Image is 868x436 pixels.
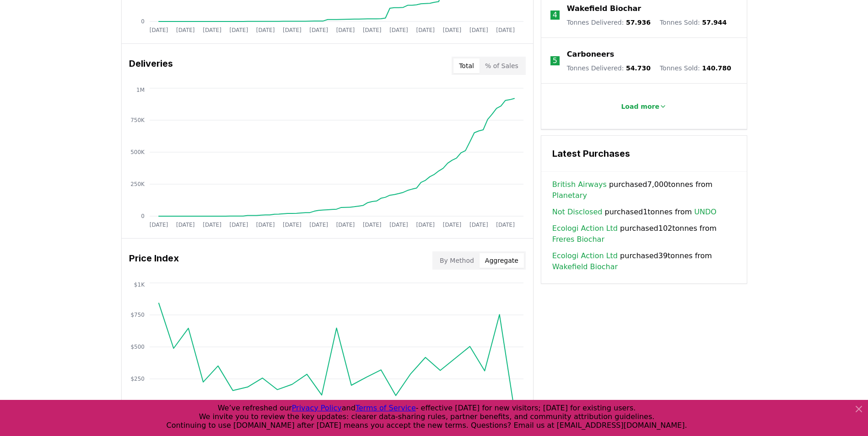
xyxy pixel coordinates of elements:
tspan: [DATE] [176,27,194,33]
tspan: 500K [130,149,145,155]
tspan: [DATE] [229,222,248,228]
p: 5 [553,55,557,66]
h3: Latest Purchases [552,147,736,160]
p: Load more [621,102,659,111]
p: Tonnes Sold : [660,64,731,73]
p: Tonnes Delivered : [567,18,651,27]
tspan: $750 [130,312,145,318]
button: Aggregate [480,253,524,268]
a: Freres Biochar [552,234,604,245]
tspan: 250K [130,181,145,187]
span: 57.944 [702,19,727,26]
tspan: $500 [130,344,145,350]
tspan: [DATE] [442,27,461,33]
tspan: 0 [141,18,145,25]
a: Wakefield Biochar [567,3,641,14]
tspan: $250 [130,376,145,382]
p: 4 [553,10,557,21]
tspan: [DATE] [496,27,515,33]
a: Wakefield Biochar [552,261,618,272]
tspan: [DATE] [416,27,435,33]
p: Tonnes Sold : [660,18,727,27]
tspan: [DATE] [469,27,488,33]
span: purchased 7,000 tonnes from [552,179,736,201]
tspan: [DATE] [283,27,302,33]
a: Not Disclosed [552,207,603,218]
tspan: [DATE] [283,222,302,228]
tspan: [DATE] [469,222,488,228]
tspan: [DATE] [149,27,168,33]
tspan: [DATE] [203,27,221,33]
button: Load more [614,97,674,116]
tspan: [DATE] [389,222,408,228]
tspan: [DATE] [362,222,381,228]
tspan: [DATE] [309,27,328,33]
tspan: [DATE] [256,222,275,228]
span: purchased 39 tonnes from [552,250,736,272]
tspan: 750K [130,117,145,123]
a: Ecologi Action Ltd [552,250,618,261]
h3: Deliveries [129,57,173,75]
tspan: $1K [134,282,145,288]
span: 54.730 [626,64,651,72]
a: Ecologi Action Ltd [552,223,618,234]
tspan: [DATE] [442,222,461,228]
tspan: [DATE] [229,27,248,33]
button: Total [453,58,480,73]
tspan: [DATE] [496,222,515,228]
button: % of Sales [480,58,524,73]
p: Tonnes Delivered : [567,64,651,73]
tspan: [DATE] [203,222,221,228]
span: purchased 1 tonnes from [552,207,717,218]
tspan: [DATE] [336,27,355,33]
tspan: [DATE] [416,222,435,228]
a: Carboneers [567,49,614,60]
tspan: [DATE] [256,27,275,33]
tspan: [DATE] [309,222,328,228]
h3: Price Index [129,251,179,270]
tspan: 0 [141,213,145,219]
a: UNDO [694,207,717,218]
tspan: [DATE] [362,27,381,33]
a: British Airways [552,179,607,190]
span: 140.780 [702,64,731,72]
tspan: [DATE] [149,222,168,228]
tspan: [DATE] [336,222,355,228]
a: Planetary [552,190,587,201]
button: By Method [434,253,480,268]
span: 57.936 [626,19,651,26]
tspan: [DATE] [389,27,408,33]
tspan: 1M [136,87,145,93]
tspan: [DATE] [176,222,194,228]
span: purchased 102 tonnes from [552,223,736,245]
